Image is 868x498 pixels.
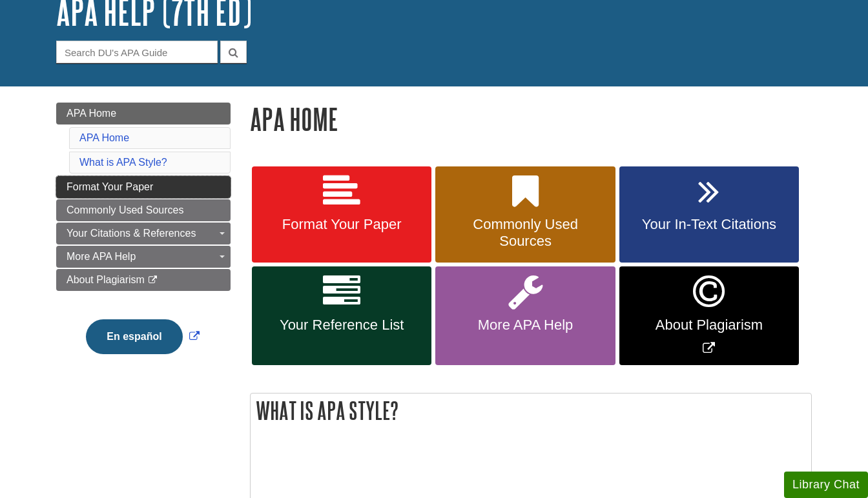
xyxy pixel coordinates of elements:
[262,216,422,233] span: Format Your Paper
[435,166,615,263] a: Commonly Used Sources
[629,216,789,233] span: Your In-Text Citations
[56,103,231,124] a: APA Home
[79,157,167,168] a: What is APA Style?
[67,181,153,192] span: Format Your Paper
[67,251,136,262] span: More APA Help
[56,103,231,376] div: Guide Page Menu
[67,108,116,119] span: APA Home
[619,266,799,365] a: Link opens in new window
[435,266,615,365] a: More APA Help
[56,41,218,63] input: Search DU's APA Guide
[83,331,202,342] a: Link opens in new window
[784,472,868,498] button: Library Chat
[56,269,231,291] a: About Plagiarism
[619,166,799,263] a: Your In-Text Citations
[86,319,182,354] button: En español
[445,317,605,334] span: More APA Help
[251,393,811,428] h2: What is APA Style?
[56,246,231,268] a: More APA Help
[262,317,422,334] span: Your Reference List
[147,276,158,284] i: This link opens in a new window
[56,223,231,244] a: Your Citations & References
[629,317,789,334] span: About Plagiarism
[252,166,431,263] a: Format Your Paper
[56,199,231,221] a: Commonly Used Sources
[445,216,605,250] span: Commonly Used Sources
[67,204,183,215] span: Commonly Used Sources
[252,266,431,365] a: Your Reference List
[67,228,196,239] span: Your Citations & References
[79,132,129,143] a: APA Home
[56,176,231,198] a: Format Your Paper
[67,274,145,285] span: About Plagiarism
[250,103,812,135] h1: APA Home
